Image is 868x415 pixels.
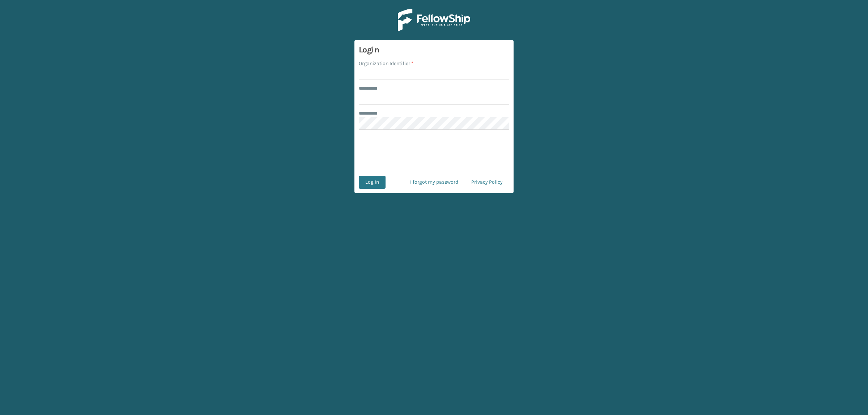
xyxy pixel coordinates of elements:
label: Organization Identifier [359,60,413,67]
a: I forgot my password [404,176,465,189]
iframe: reCAPTCHA [379,139,489,167]
img: Logo [398,9,470,31]
button: Log In [359,176,386,189]
a: Privacy Policy [465,176,509,189]
h3: Login [359,44,509,55]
